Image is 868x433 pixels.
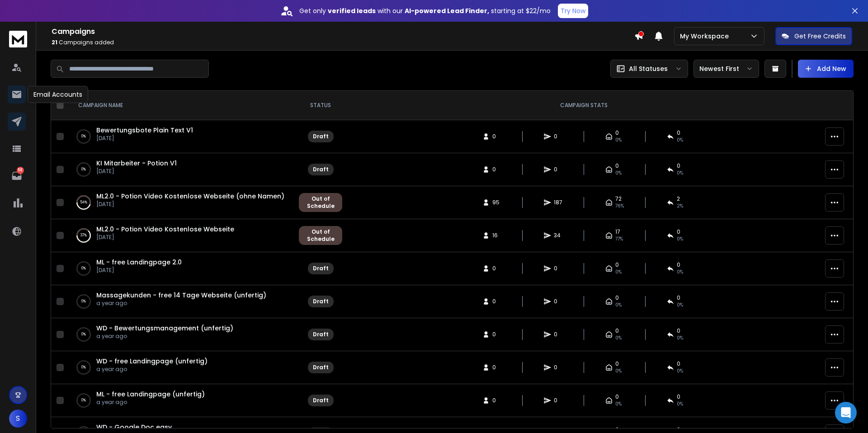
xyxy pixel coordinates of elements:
[96,390,205,399] a: ML - free Landingpage (unfertig)
[492,298,501,305] span: 0
[615,235,623,243] span: 77 %
[328,6,376,15] strong: verified leads
[67,252,293,285] td: 0%ML - free Landingpage 2.0[DATE]
[677,162,680,169] span: 0
[492,232,501,239] span: 16
[405,6,489,15] strong: AI-powered Lead Finder,
[677,228,680,235] span: 0
[554,199,563,206] span: 187
[299,6,551,15] p: Get only with our starting at $22/mo
[615,195,622,202] span: 72
[677,235,683,243] span: 0 %
[81,132,86,141] p: 0 %
[96,357,208,366] a: WD - free Landingpage (unfertig)
[81,165,86,174] p: 0 %
[677,301,683,309] span: 0%
[96,126,193,135] a: Bewertungsbote Plain Text V1
[67,120,293,153] td: 0%Bewertungsbote Plain Text V1[DATE]
[96,333,233,340] p: a year ago
[615,294,619,301] span: 0
[629,64,668,73] p: All Statuses
[677,261,680,268] span: 0
[615,129,619,136] span: 0
[9,409,27,428] button: S
[492,133,501,140] span: 0
[17,167,24,174] p: 58
[67,351,293,384] td: 0%WD - free Landingpage (unfertig)a year ago
[492,199,501,206] span: 95
[96,366,208,373] p: a year ago
[677,367,683,375] span: 0%
[67,91,293,120] th: CAMPAIGN NAME
[615,136,622,144] span: 0%
[554,265,563,272] span: 0
[677,169,683,177] span: 0%
[313,364,329,371] div: Draft
[96,258,182,267] a: ML - free Landingpage 2.0
[615,261,619,268] span: 0
[554,298,563,305] span: 0
[313,133,329,140] div: Draft
[96,225,234,234] span: ML2.0 - Potion Video Kostenlose Webseite
[554,166,563,173] span: 0
[558,4,588,18] button: Try Now
[615,268,622,276] span: 0%
[615,169,622,177] span: 0%
[96,324,233,333] a: WD - Bewertungsmanagement (unfertig)
[81,396,86,405] p: 0 %
[677,202,683,210] span: 2 %
[492,166,501,173] span: 0
[677,400,683,408] span: 0%
[693,60,759,78] button: Newest First
[554,133,563,140] span: 0
[775,27,852,45] button: Get Free Credits
[554,397,563,404] span: 0
[835,402,857,424] div: Open Intercom Messenger
[313,331,329,338] div: Draft
[615,400,622,408] span: 0%
[554,232,563,239] span: 34
[67,318,293,351] td: 0%WD - Bewertungsmanagement (unfertig)a year ago
[554,364,563,371] span: 0
[67,219,293,252] td: 37%ML2.0 - Potion Video Kostenlose Webseite[DATE]
[96,168,177,175] p: [DATE]
[96,192,284,201] a: ML2.0 - Potion Video Kostenlose Webseite (ohne Namen)
[677,136,683,144] span: 0%
[52,39,634,46] p: Campaigns added
[615,228,620,235] span: 17
[615,393,619,400] span: 0
[52,38,57,46] span: 21
[615,327,619,334] span: 0
[96,423,172,432] a: WD - Google Doc easy
[615,334,622,342] span: 0%
[28,86,88,103] div: Email Accounts
[677,334,683,342] span: 0%
[348,91,820,120] th: CAMPAIGN STATS
[615,301,622,309] span: 0%
[80,231,87,240] p: 37 %
[677,129,680,136] span: 0
[680,32,732,41] p: My Workspace
[81,297,86,306] p: 0 %
[67,186,293,219] td: 54%ML2.0 - Potion Video Kostenlose Webseite (ohne Namen)[DATE]
[677,393,680,400] span: 0
[96,159,177,168] a: KI Mitarbeiter - Potion V1
[96,399,205,406] p: a year ago
[9,31,27,47] img: logo
[615,367,622,375] span: 0%
[313,166,329,173] div: Draft
[81,363,86,372] p: 0 %
[554,331,563,338] span: 0
[80,198,87,207] p: 54 %
[96,291,266,300] a: Massagekunden - free 14 Tage Webseite (unfertig)
[304,228,337,243] div: Out of Schedule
